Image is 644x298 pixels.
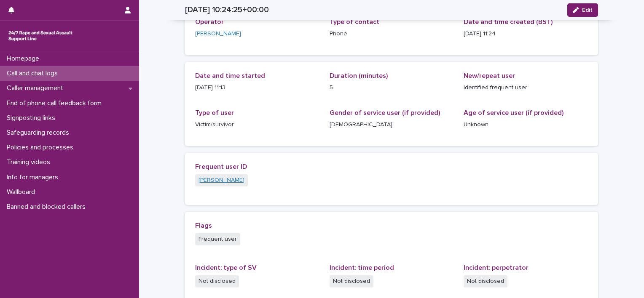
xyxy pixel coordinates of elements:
p: Info for managers [3,173,65,181]
span: Age of service user (if provided) [464,109,563,116]
p: End of phone call feedback form [3,99,108,107]
button: Edit [567,3,598,17]
span: Operator [195,19,224,25]
span: Type of contact [330,19,379,25]
span: Edit [582,7,593,13]
span: Incident: type of SV [195,264,257,271]
p: [DATE] 11:13 [195,83,319,92]
a: [PERSON_NAME] [199,176,244,185]
p: Signposting links [3,114,62,122]
a: [PERSON_NAME] [195,29,241,38]
p: Unknown [464,120,588,129]
span: Not disclosed [330,275,373,287]
p: Homepage [3,55,46,63]
span: Not disclosed [464,275,507,287]
p: Call and chat logs [3,69,64,77]
span: Gender of service user (if provided) [330,109,440,116]
span: Frequent user ID [195,163,247,170]
p: Training videos [3,158,57,166]
h2: [DATE] 10:24:25+00:00 [185,5,269,15]
span: Incident: time period [330,264,394,271]
span: Frequent user [195,233,240,245]
img: rhQMoQhaT3yELyF149Cw [7,27,74,44]
span: Date and time started [195,72,265,79]
p: Phone [330,29,454,38]
span: Type of user [195,109,234,116]
span: Flags [195,222,212,229]
p: [DEMOGRAPHIC_DATA] [330,120,454,129]
p: [DATE] 11:24 [464,29,588,38]
p: Policies and processes [3,144,80,152]
p: Identified frequent user [464,83,588,92]
span: New/repeat user [464,72,515,79]
p: Wallboard [3,188,42,196]
p: Caller management [3,84,70,92]
span: Duration (minutes) [330,72,388,79]
span: Not disclosed [195,275,239,287]
span: Date and time created (BST) [464,19,553,25]
span: Incident: perpetrator [464,264,529,271]
p: Banned and blocked callers [3,203,92,211]
p: Safeguarding records [3,129,76,137]
p: 5 [330,83,454,92]
p: Victim/survivor [195,120,319,129]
